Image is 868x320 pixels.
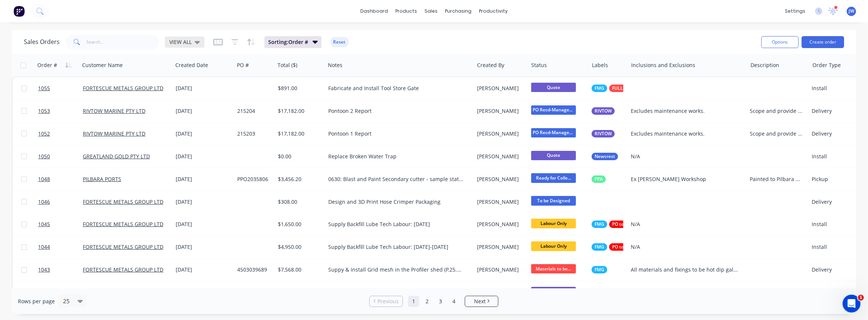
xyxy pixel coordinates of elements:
[595,153,615,160] span: Newcrest
[357,6,392,17] a: dashboard
[612,85,649,92] span: FULL SCOPE REQ.
[278,85,320,92] div: $891.00
[38,77,83,99] a: 1055
[237,130,270,137] div: 215203
[278,266,320,273] div: $7,568.00
[83,153,150,160] a: GREATLAND GOLD PTY LTD
[176,266,231,273] div: [DATE]
[38,130,50,137] span: 1052
[421,6,441,17] div: sales
[441,6,475,17] div: purchasing
[328,175,464,183] div: 0630: Blast and Paint Secondary cutter - sample station
[278,130,320,137] div: $17,182.00
[264,36,322,48] button: Sorting:Order #
[408,296,419,307] a: Page 1 is your current page
[328,266,464,273] div: Suppy & Install Grid mesh in the Profiler shed (P.25.0635)
[237,266,270,273] div: 4503039689
[858,295,864,301] span: 1
[328,130,464,137] div: Pontoon 1 Report
[83,130,145,137] a: RIVTOW MARINE PTY LTD
[592,243,639,251] button: FMGPO to come
[38,191,83,213] a: 1046
[477,153,523,160] div: [PERSON_NAME]
[278,198,320,206] div: $308.00
[83,85,163,92] a: FORTESCUE METALS GROUP LTD
[592,61,608,69] div: Labels
[531,287,576,296] span: Quote
[237,175,270,183] div: PPO2035806
[592,85,652,92] button: FMGFULL SCOPE REQ.
[812,221,858,228] div: Install
[474,298,486,305] span: Next
[477,130,523,137] div: [PERSON_NAME]
[176,243,231,251] div: [DATE]
[38,168,83,190] a: 1048
[477,198,523,206] div: [PERSON_NAME]
[38,153,50,160] span: 1050
[83,175,121,183] a: PILBARA PORTS
[24,38,60,45] h1: Sales Orders
[392,6,421,17] div: products
[812,130,858,137] div: Delivery
[82,61,123,69] div: Customer Name
[751,61,779,69] div: Description
[631,221,738,228] div: N/A
[477,85,523,92] div: [PERSON_NAME]
[83,221,163,228] a: FORTESCUE METALS GROUP LTD
[592,266,607,273] button: FMG
[278,153,320,160] div: $0.00
[328,198,464,206] div: Design and 3D Print Hose Crimper Packaging
[477,61,504,69] div: Created By
[750,130,803,137] div: Scope and provide report.
[812,85,858,92] div: Install
[176,107,231,115] div: [DATE]
[631,107,738,115] div: Excludes maintenance works.
[237,61,249,69] div: PO #
[268,38,308,46] span: Sorting: Order #
[592,107,615,115] button: RIVTOW
[38,198,50,206] span: 1046
[422,296,433,307] a: Page 2
[477,221,523,228] div: [PERSON_NAME]
[477,243,523,251] div: [PERSON_NAME]
[475,6,511,17] div: productivity
[83,107,145,114] a: RIVTOW MARINE PTY LTD
[531,61,547,69] div: Status
[328,221,464,228] div: Supply Backfill Lube Tech Labour: [DATE]
[328,153,464,160] div: Replace Broken Water Trap
[278,61,297,69] div: Total ($)
[812,198,858,206] div: Delivery
[750,107,803,115] div: Scope and provide report.
[595,243,604,251] span: FMG
[38,100,83,122] a: 1053
[38,213,83,235] a: 1045
[83,243,163,250] a: FORTESCUE METALS GROUP LTD
[448,296,460,307] a: Page 4
[38,221,50,228] span: 1045
[595,266,604,273] span: FMG
[37,61,57,69] div: Order #
[18,298,55,305] span: Rows per page
[812,107,858,115] div: Delivery
[477,266,523,273] div: [PERSON_NAME]
[631,266,738,273] div: All materials and fixings to be hot dip galvanized and zinc coated.
[631,175,738,183] div: Ex [PERSON_NAME] Workshop
[477,175,523,183] div: [PERSON_NAME]
[176,221,231,228] div: [DATE]
[328,61,342,69] div: Notes
[631,61,695,69] div: Inclusions and Exclusions
[531,128,576,137] span: PO Recd-Manager...
[176,175,231,183] div: [DATE]
[328,107,464,115] div: Pontoon 2 Report
[595,85,604,92] span: FMG
[531,196,576,205] span: To be Designed
[237,107,270,115] div: 215204
[377,298,399,305] span: Previous
[278,243,320,251] div: $4,950.00
[370,298,402,305] a: Previous page
[278,107,320,115] div: $17,182.00
[38,175,50,183] span: 1048
[38,243,50,251] span: 1044
[175,61,208,69] div: Created Date
[13,6,25,17] img: Factory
